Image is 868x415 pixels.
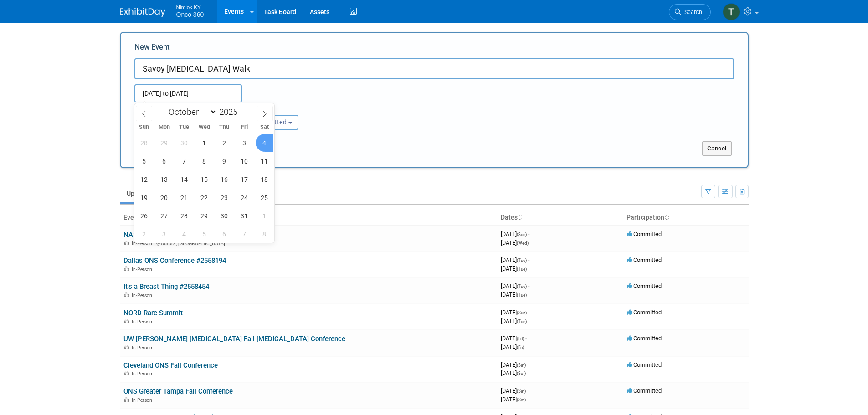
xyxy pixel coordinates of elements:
[155,134,173,152] span: September 29, 2025
[124,371,129,375] img: In-Person Event
[501,361,529,368] span: [DATE]
[123,309,183,317] a: NORD Rare Summit
[123,361,218,369] a: Cleveland ONS Fall Conference
[216,189,233,206] span: October 23, 2025
[134,84,242,102] input: Start Date - End Date
[236,207,253,225] span: October 31, 2025
[517,241,529,246] span: (Wed)
[195,189,213,206] span: October 22, 2025
[216,170,233,188] span: October 16, 2025
[501,309,529,316] span: [DATE]
[176,11,204,18] span: Onco 360
[195,134,213,152] span: October 1, 2025
[217,107,244,117] input: Year
[501,396,526,403] span: [DATE]
[175,152,193,170] span: October 7, 2025
[517,397,526,402] span: (Sat)
[216,134,233,152] span: October 2, 2025
[154,124,174,130] span: Mon
[195,225,213,243] span: November 5, 2025
[517,371,526,376] span: (Sat)
[517,389,526,394] span: (Sat)
[236,134,253,152] span: October 3, 2025
[123,282,209,291] a: It's a Breast Thing #2558454
[124,292,129,297] img: In-Person Event
[723,3,740,20] img: Tim Bugaile
[669,4,711,20] a: Search
[517,336,524,341] span: (Fri)
[517,345,524,350] span: (Fri)
[135,189,153,206] span: October 19, 2025
[124,319,129,323] img: In-Person Event
[527,361,529,368] span: -
[123,387,233,395] a: ONS Greater Tampa Fall Conference
[236,102,325,114] div: Participation:
[664,214,669,221] a: Sort by Participation Type
[155,225,173,243] span: November 3, 2025
[135,152,153,170] span: October 5, 2025
[132,266,155,272] span: In-Person
[123,335,345,343] a: UW [PERSON_NAME] [MEDICAL_DATA] Fall [MEDICAL_DATA] Conference
[175,134,193,152] span: September 30, 2025
[528,256,529,263] span: -
[236,225,253,243] span: November 7, 2025
[155,170,173,188] span: October 13, 2025
[528,309,529,316] span: -
[236,170,253,188] span: October 17, 2025
[517,310,527,315] span: (Sun)
[155,152,173,170] span: October 6, 2025
[174,124,194,130] span: Tue
[236,152,253,170] span: October 10, 2025
[135,207,153,225] span: October 26, 2025
[194,124,214,130] span: Wed
[501,239,529,246] span: [DATE]
[195,170,213,188] span: October 15, 2025
[132,397,155,403] span: In-Person
[627,282,662,289] span: Committed
[517,258,527,263] span: (Tue)
[501,335,527,342] span: [DATE]
[518,214,522,221] a: Sort by Start Date
[517,266,527,272] span: (Tue)
[135,134,153,152] span: September 28, 2025
[256,152,273,170] span: October 11, 2025
[120,185,171,202] a: Upcoming9
[627,361,662,368] span: Committed
[501,291,527,298] span: [DATE]
[216,152,233,170] span: October 9, 2025
[517,319,527,324] span: (Tue)
[155,207,173,225] span: October 27, 2025
[132,292,155,298] span: In-Person
[256,225,273,243] span: November 8, 2025
[517,363,526,368] span: (Sat)
[124,345,129,349] img: In-Person Event
[134,102,223,114] div: Attendance / Format:
[528,282,529,289] span: -
[501,387,529,394] span: [DATE]
[517,292,527,297] span: (Tue)
[501,256,529,263] span: [DATE]
[623,210,749,225] th: Participation
[501,231,529,237] span: [DATE]
[501,369,526,376] span: [DATE]
[134,124,154,130] span: Sun
[681,9,702,15] span: Search
[256,207,273,225] span: November 1, 2025
[214,124,234,130] span: Thu
[236,189,253,206] span: October 24, 2025
[120,8,165,17] img: ExhibitDay
[501,265,527,272] span: [DATE]
[175,170,193,188] span: October 14, 2025
[254,124,274,130] span: Sat
[134,58,734,79] input: Name of Trade Show / Conference
[256,189,273,206] span: October 25, 2025
[123,239,493,246] div: Aurora, [GEOGRAPHIC_DATA]
[528,231,529,237] span: -
[702,141,732,156] button: Cancel
[527,387,529,394] span: -
[256,134,273,152] span: October 4, 2025
[175,207,193,225] span: October 28, 2025
[517,232,527,237] span: (Sun)
[175,225,193,243] span: November 4, 2025
[123,231,190,239] a: NASP 2025 #2558169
